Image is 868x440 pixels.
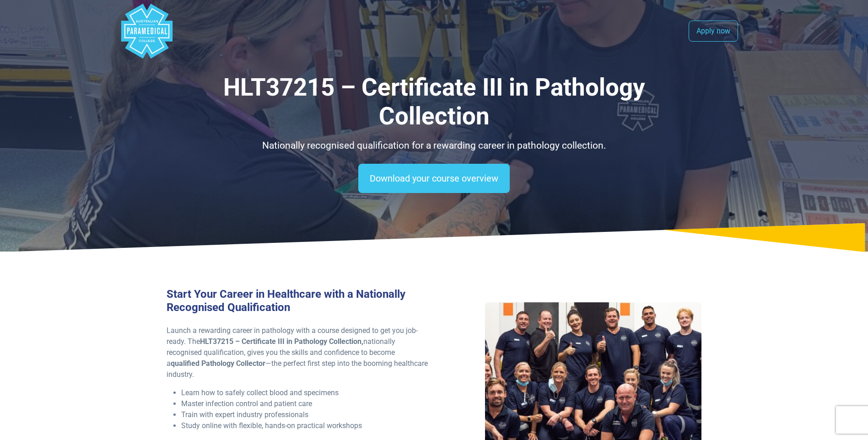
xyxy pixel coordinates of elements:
[171,359,265,368] strong: qualified Pathology Collector
[167,139,702,153] p: Nationally recognised qualification for a rewarding career in pathology collection.
[200,337,363,346] strong: HLT37215 – Certificate III in Pathology Collection,
[181,409,429,420] li: Train with expert industry professionals
[689,21,738,42] a: Apply now
[167,325,429,380] p: Launch a rewarding career in pathology with a course designed to get you job-ready. The nationall...
[358,164,510,193] a: Download your course overview
[167,288,429,314] h3: Start Your Career in Healthcare with a Nationally Recognised Qualification
[119,4,174,59] div: Australian Paramedical College
[181,420,429,431] li: Study online with flexible, hands-on practical workshops
[167,73,702,131] h1: HLT37215 – Certificate III in Pathology Collection
[181,387,429,398] li: Learn how to safely collect blood and specimens
[181,398,429,409] li: Master infection control and patient care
